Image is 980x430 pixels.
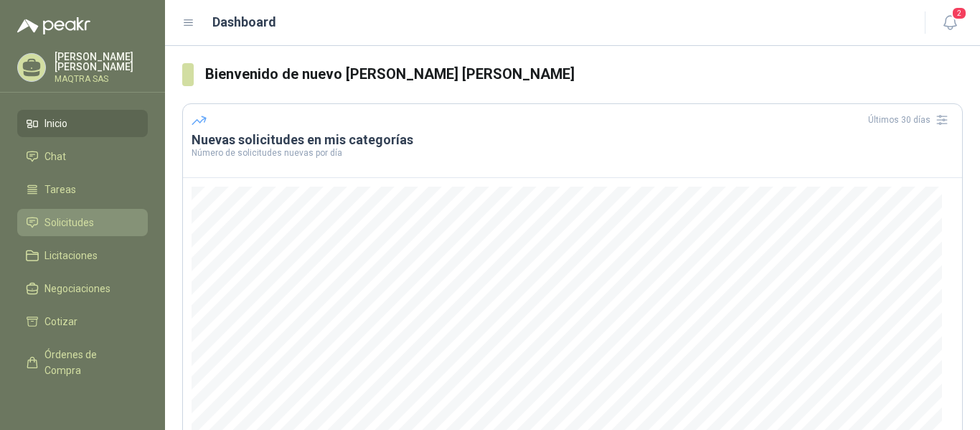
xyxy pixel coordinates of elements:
[55,52,148,72] p: [PERSON_NAME] [PERSON_NAME]
[17,308,148,335] a: Cotizar
[55,75,148,83] p: MAQTRA SAS
[44,314,77,329] span: Cotizar
[212,12,276,32] h1: Dashboard
[44,182,76,197] span: Tareas
[205,63,963,85] h3: Bienvenido de nuevo [PERSON_NAME] [PERSON_NAME]
[951,6,967,20] span: 2
[17,275,148,302] a: Negociaciones
[44,215,94,230] span: Solicitudes
[192,149,953,157] p: Número de solicitudes nuevas por día
[868,108,953,131] div: Últimos 30 días
[44,149,66,164] span: Chat
[44,116,67,131] span: Inicio
[17,17,90,34] img: Logo peakr
[937,10,963,36] button: 2
[192,131,953,149] h3: Nuevas solicitudes en mis categorías
[17,341,148,384] a: Órdenes de Compra
[44,347,134,378] span: Órdenes de Compra
[44,248,98,263] span: Licitaciones
[17,242,148,269] a: Licitaciones
[17,143,148,170] a: Chat
[44,281,110,296] span: Negociaciones
[17,110,148,137] a: Inicio
[17,176,148,203] a: Tareas
[17,390,148,417] a: Remisiones
[17,209,148,236] a: Solicitudes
